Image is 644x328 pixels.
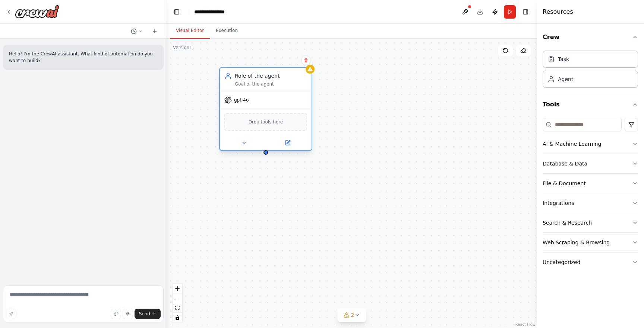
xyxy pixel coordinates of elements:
[173,45,192,51] div: Version 1
[235,81,307,87] div: Goal of the agent
[266,138,309,147] button: Open in side panel
[543,239,610,246] div: Web Scraping & Browsing
[338,308,366,322] button: 2
[351,311,354,319] span: 2
[543,193,638,213] button: Integrations
[558,75,573,83] div: Agent
[558,55,569,63] div: Task
[543,115,638,278] div: Tools
[149,27,161,36] button: Start a new chat
[249,118,283,126] span: Drop tools here
[543,7,573,16] h4: Resources
[111,309,121,319] button: Upload files
[210,23,244,39] button: Execution
[173,303,182,313] button: fit view
[543,140,601,148] div: AI & Machine Learning
[543,180,586,187] div: File & Document
[173,313,182,322] button: toggle interactivity
[194,8,233,16] nav: breadcrumb
[543,160,587,167] div: Database & Data
[15,5,60,18] img: Logo
[139,311,150,317] span: Send
[543,219,592,226] div: Search & Research
[543,154,638,173] button: Database & Data
[173,293,182,303] button: zoom out
[128,27,146,36] button: Switch to previous chat
[543,233,638,252] button: Web Scraping & Browsing
[543,174,638,193] button: File & Document
[543,94,638,115] button: Tools
[123,309,133,319] button: Click to speak your automation idea
[543,253,638,272] button: Uncategorized
[173,284,182,293] button: zoom in
[6,309,16,319] button: Improve this prompt
[520,7,531,17] button: Hide right sidebar
[543,258,580,266] div: Uncategorized
[219,68,312,152] div: Role of the agentGoal of the agentgpt-4oDrop tools here
[515,322,536,327] a: React Flow attribution
[543,48,638,94] div: Crew
[543,213,638,232] button: Search & Research
[171,7,182,17] button: Hide left sidebar
[301,55,311,65] button: Delete node
[543,134,638,154] button: AI & Machine Learning
[173,284,182,322] div: React Flow controls
[9,51,158,64] p: Hello! I'm the CrewAI assistant. What kind of automation do you want to build?
[135,309,161,319] button: Send
[543,27,638,48] button: Crew
[235,72,307,80] div: Role of the agent
[543,199,574,207] div: Integrations
[234,97,249,103] span: gpt-4o
[170,23,210,39] button: Visual Editor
